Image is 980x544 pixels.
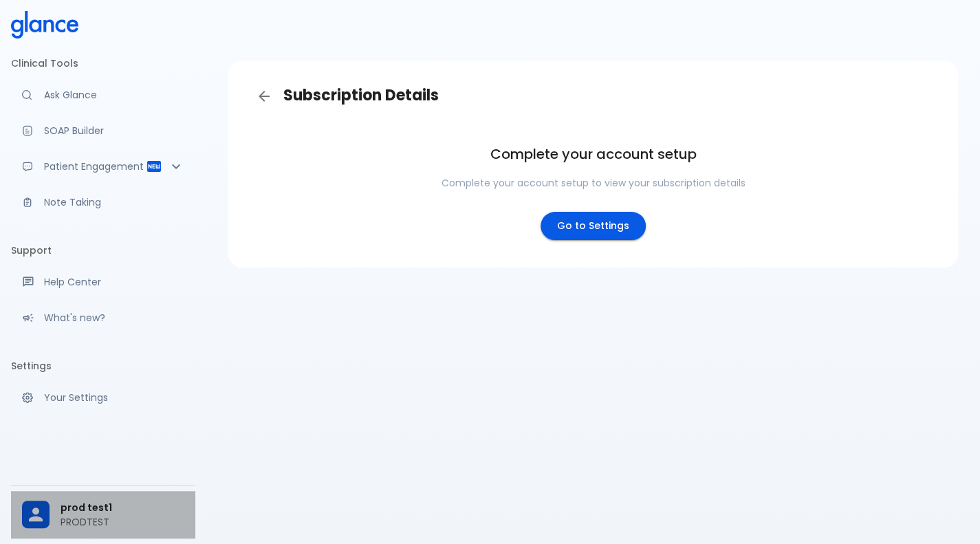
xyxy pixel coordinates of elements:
[11,349,195,382] li: Settings
[44,311,184,325] p: What's new?
[44,275,184,289] p: Help Center
[61,501,184,515] span: prod test1
[11,491,195,538] div: prod test1PRODTEST
[442,176,745,190] p: Complete your account setup to view your subscription details
[11,234,195,267] li: Support
[250,83,278,110] a: Back
[541,212,646,240] a: Go to Settings
[11,303,195,333] div: Recent updates and feature releases
[11,382,195,413] a: Manage your settings
[11,267,195,297] a: Get help from our support team
[44,88,184,102] p: Ask Glance
[442,143,745,165] h6: Complete your account setup
[11,116,195,146] a: Docugen: Compose a clinical documentation in seconds
[44,124,184,138] p: SOAP Builder
[44,160,146,173] p: Patient Engagement
[44,195,184,209] p: Note Taking
[11,187,195,217] a: Advanced note-taking
[44,391,184,404] p: Your Settings
[11,151,195,182] div: Patient Reports & Referrals
[61,515,184,529] p: PRODTEST
[11,47,195,80] li: Clinical Tools
[11,80,195,110] a: Moramiz: Find ICD10AM codes instantly
[250,83,936,110] h3: Subscription Details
